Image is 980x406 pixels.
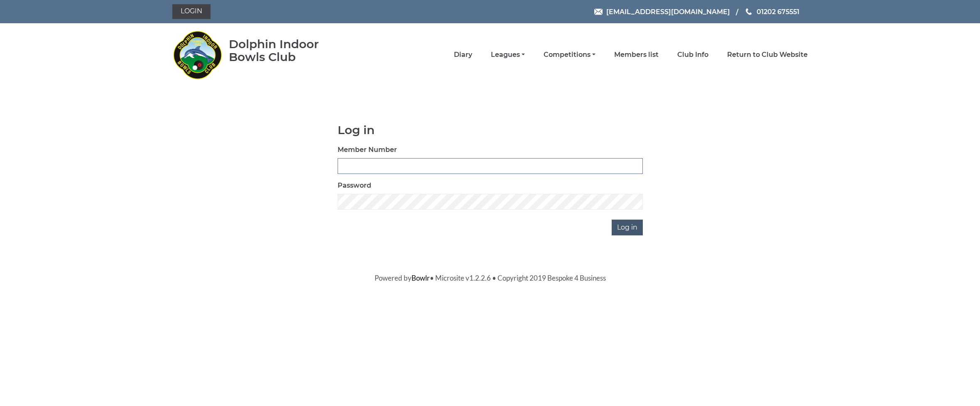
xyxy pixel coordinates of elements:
[338,181,371,191] label: Password
[338,124,643,137] h1: Log in
[594,7,730,17] a: Email [EMAIL_ADDRESS][DOMAIN_NAME]
[491,50,525,59] a: Leagues
[594,9,603,15] img: Email
[338,145,397,155] label: Member Number
[614,50,659,59] a: Members list
[172,26,222,84] img: Dolphin Indoor Bowls Club
[757,7,799,15] span: 01202 675551
[727,50,808,59] a: Return to Club Website
[544,50,595,59] a: Competitions
[746,8,752,15] img: Phone us
[677,50,708,59] a: Club Info
[375,274,606,282] span: Powered by • Microsite v1.2.2.6 • Copyright 2019 Bespoke 4 Business
[606,7,730,15] span: [EMAIL_ADDRESS][DOMAIN_NAME]
[612,220,643,235] input: Log in
[412,274,430,282] a: Bowlr
[454,50,472,59] a: Diary
[172,4,211,19] a: Login
[229,38,345,64] div: Dolphin Indoor Bowls Club
[745,7,799,17] a: Phone us 01202 675551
